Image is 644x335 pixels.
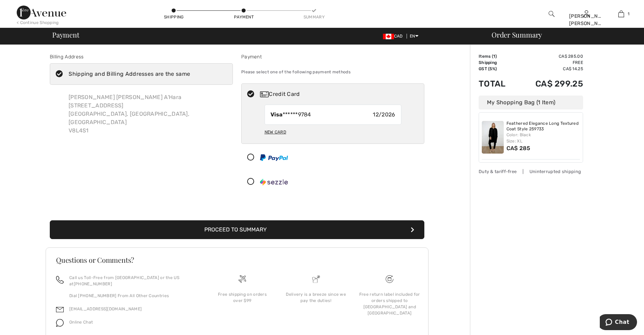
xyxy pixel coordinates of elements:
[383,34,406,39] span: CAD
[63,88,233,140] div: [PERSON_NAME] [PERSON_NAME] A'Hara [STREET_ADDRESS] [GEOGRAPHIC_DATA], [GEOGRAPHIC_DATA], [GEOGRA...
[69,307,142,311] a: [EMAIL_ADDRESS][DOMAIN_NAME]
[211,291,274,304] div: Free shipping on orders over $99
[69,275,197,287] p: Call us Toll-Free from [GEOGRAPHIC_DATA] or the US at
[383,34,394,39] img: Canadian Dollar
[241,63,424,81] div: Please select one of the following payment methods
[56,319,64,327] img: chat
[50,220,424,239] button: Proceed to Summary
[241,53,424,60] div: Payment
[549,10,555,18] img: search the website
[482,121,504,154] img: Feathered Elegance Long Textured Coat Style 259733
[479,72,516,96] td: Total
[69,70,190,78] div: Shipping and Billing Addresses are the same
[373,111,395,119] span: 12/2026
[74,281,112,286] a: [PHONE_NUMBER]
[17,6,66,19] img: 1ère Avenue
[604,10,638,18] a: 1
[234,14,254,20] div: Payment
[516,53,583,59] td: CA$ 285.00
[506,145,531,152] span: CA$ 285
[56,276,64,284] img: call
[52,31,79,38] span: Payment
[163,14,184,20] div: Shipping
[479,53,516,59] td: Items ( )
[506,121,580,132] a: Feathered Elegance Long Textured Coat Style 259733
[260,90,419,98] div: Credit Card
[56,256,418,263] h3: Questions or Comments?
[600,314,637,332] iframe: Opens a widget where you can chat to one of our agents
[260,179,288,186] img: Sezzle
[260,91,269,97] img: Credit Card
[516,59,583,66] td: Free
[17,19,59,26] div: < Continue Shopping
[69,320,93,325] span: Online Chat
[479,59,516,66] td: Shipping
[285,291,347,304] div: Delivery is a breeze since we pay the duties!
[483,31,640,38] div: Order Summary
[479,96,583,109] div: My Shopping Bag (1 Item)
[506,132,580,144] div: Color: Black Size: XL
[238,275,246,283] img: Free shipping on orders over $99
[479,66,516,72] td: GST (5%)
[312,275,320,283] img: Delivery is a breeze since we pay the duties!
[358,291,421,316] div: Free return label included for orders shipped to [GEOGRAPHIC_DATA] and [GEOGRAPHIC_DATA]
[260,154,288,161] img: PayPal
[265,126,286,138] div: New Card
[493,54,495,59] span: 1
[516,66,583,72] td: CA$ 14.25
[304,14,324,20] div: Summary
[56,306,64,313] img: email
[618,10,624,18] img: My Bag
[583,10,589,17] a: Sign In
[50,53,233,60] div: Billing Address
[628,11,629,17] span: 1
[479,168,583,175] div: Duty & tariff-free | Uninterrupted shipping
[386,275,393,283] img: Free shipping on orders over $99
[569,13,603,27] div: [PERSON_NAME] [PERSON_NAME]
[410,34,418,39] span: EN
[583,10,589,18] img: My Info
[69,293,197,299] p: Dial [PHONE_NUMBER] From All Other Countries
[270,111,283,118] strong: Visa
[516,72,583,96] td: CA$ 299.25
